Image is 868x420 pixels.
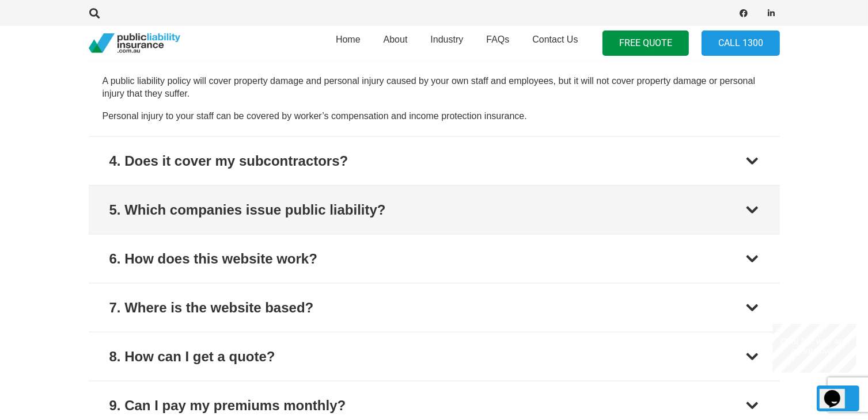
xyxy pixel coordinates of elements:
a: Contact Us [521,22,589,64]
div: 6. How does this website work? [109,249,317,269]
a: pli_logotransparent [89,33,180,54]
a: LinkedIn [764,5,780,21]
a: FREE QUOTE [602,30,689,56]
span: Home [336,35,361,44]
span: Industry [430,35,463,44]
p: Personal injury to your staff can be covered by worker’s compensation and income protection insur... [103,110,766,123]
span: FAQs [486,35,509,44]
span: Contact Us [532,35,578,44]
button: 5. Which companies issue public liability? [89,186,780,234]
button: 7. Where is the website based? [89,284,780,332]
a: Industry [419,22,475,64]
a: Call 1300 [702,30,780,56]
p: A public liability policy will cover property damage and personal injury caused by your own staff... [103,75,766,101]
a: About [372,22,419,64]
div: 9. Can I pay my premiums monthly? [109,395,346,416]
div: 8. How can I get a quote? [109,346,275,367]
button: 6. How does this website work? [89,235,780,283]
a: Facebook [736,5,752,21]
iframe: chat widget [772,324,856,373]
a: Home [324,22,372,64]
a: Search [84,8,107,18]
span: About [384,35,408,44]
iframe: chat widget [820,374,856,408]
div: 7. Where is the website based? [109,297,314,318]
div: 5. Which companies issue public liability? [109,200,386,220]
a: Back to top [817,385,859,411]
button: 8. How can I get a quote? [89,333,780,381]
a: FAQs [475,22,521,64]
button: 4. Does it cover my subcontractors? [89,137,780,185]
div: 4. Does it cover my subcontractors? [109,151,348,171]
